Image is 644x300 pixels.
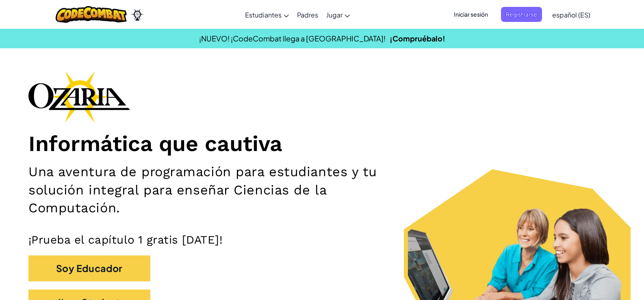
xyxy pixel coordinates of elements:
a: español (ES) [548,4,594,26]
span: Estudiantes [245,11,282,19]
button: Iniciar sesión [449,7,493,22]
a: Padres [293,4,322,26]
span: español (ES) [552,11,590,19]
p: ¡Prueba el capítulo 1 gratis [DATE]! [28,233,616,247]
img: Ozaria branding logo [28,71,130,123]
img: Ozaria [131,9,144,21]
a: ¡Compruébalo! [390,34,445,43]
img: CodeCombat logo [56,6,127,23]
h2: Una aventura de programación para estudiantes y tu solución integral para enseñar Ciencias de la ... [28,163,422,216]
a: Jugar [322,4,354,26]
button: Soy Educador [28,255,150,282]
a: Estudiantes [241,4,293,26]
button: Registrarse [501,7,542,22]
span: Jugar [326,11,343,19]
span: ¡NUEVO! ¡CodeCombat llega a [GEOGRAPHIC_DATA]! [199,34,386,43]
h1: Informática que cautiva [28,131,616,157]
